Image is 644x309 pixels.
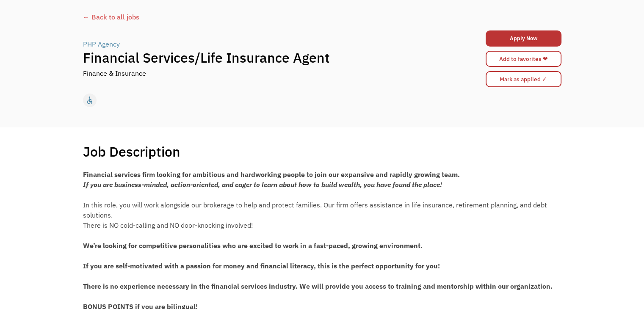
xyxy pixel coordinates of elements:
div: accessible [85,94,94,107]
h1: Financial Services/Life Insurance Agent [83,49,442,66]
span: If you are self-motivated with a passion for money and financial literacy, this is the perfect op... [83,262,440,270]
em: If you are business-minded, action-oriented, and eager to learn about how to build wealth, you ha... [83,180,442,189]
a: Apply Now [486,30,561,47]
span: Financial services firm looking for ambitious and hardworking people to join our expansive and ra... [83,170,460,179]
span: We’re looking for competitive personalities who are excited to work in a fast-paced, growing envi... [83,241,423,250]
div: There is NO cold-calling and NO door-knocking involved! [83,220,561,230]
div: PHP Agency [83,39,120,49]
div: Finance & Insurance [83,68,146,78]
form: Mark as applied form [486,69,561,89]
a: Add to favorites ❤ [486,51,561,67]
div: In this role, you will work alongside our brokerage to help and protect families. Our firm offers... [83,200,561,220]
a: ← Back to all jobs [83,12,561,22]
input: Mark as applied ✓ [486,71,561,87]
a: PHP Agency [83,39,122,49]
span: There is no experience necessary in the financial services industry. We will provide you access t... [83,282,553,290]
h1: Job Description [83,143,180,160]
